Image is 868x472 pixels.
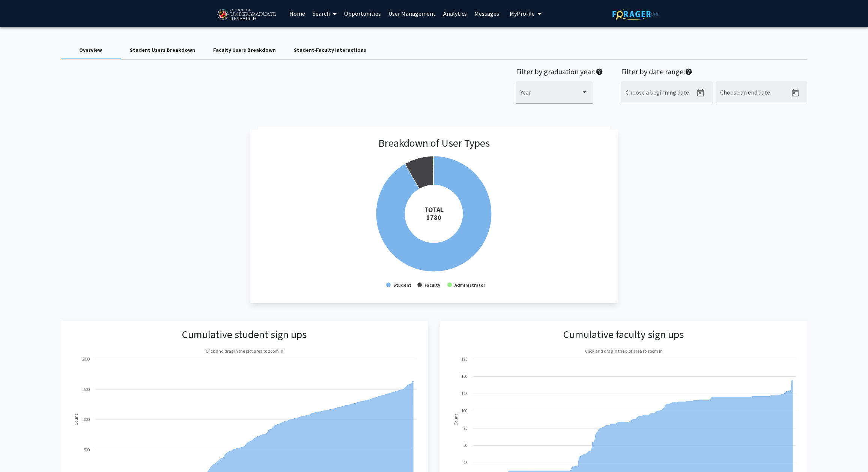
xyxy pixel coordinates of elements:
a: Search [309,0,340,27]
h3: Breakdown of User Types [378,137,490,150]
text: 1500 [82,387,90,392]
mat-icon: help [596,67,603,76]
div: Overview [79,46,102,54]
a: User Management [385,0,439,27]
text: Click and drag in the plot area to zoom in [205,348,283,354]
a: Messages [471,0,503,27]
div: Faculty Users Breakdown [213,46,276,54]
mat-icon: help [685,67,692,76]
div: Student-Faculty Interactions [294,46,366,54]
a: Home [286,0,309,27]
a: Analytics [439,0,471,27]
tspan: TOTAL 1780 [424,205,444,222]
text: 50 [463,443,467,448]
text: 1000 [82,417,90,422]
text: 125 [462,391,467,396]
h3: Cumulative faculty sign ups [563,328,684,341]
text: 100 [462,408,467,413]
text: Count [73,414,79,425]
text: 25 [463,460,467,465]
h2: Filter by graduation year: [516,67,603,78]
text: 175 [462,356,467,362]
text: 75 [463,425,467,431]
h3: Cumulative student sign ups [182,328,307,341]
text: 2000 [82,356,90,362]
text: Administrator [454,282,486,288]
text: Click and drag in the plot area to zoom in [585,348,662,354]
button: Open calendar [693,86,708,101]
text: 500 [84,447,90,452]
span: My Profile [510,10,535,17]
div: Student Users Breakdown [130,46,195,54]
img: ForagerOne Logo [612,8,659,20]
iframe: Chat [6,438,32,466]
button: Open calendar [788,86,803,101]
a: Opportunities [340,0,385,27]
text: Count [453,414,458,425]
text: Student [393,282,411,288]
text: 150 [462,374,467,379]
text: Faculty [425,282,441,288]
h2: Filter by date range: [621,67,807,78]
img: University of Maryland Logo [215,6,278,24]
